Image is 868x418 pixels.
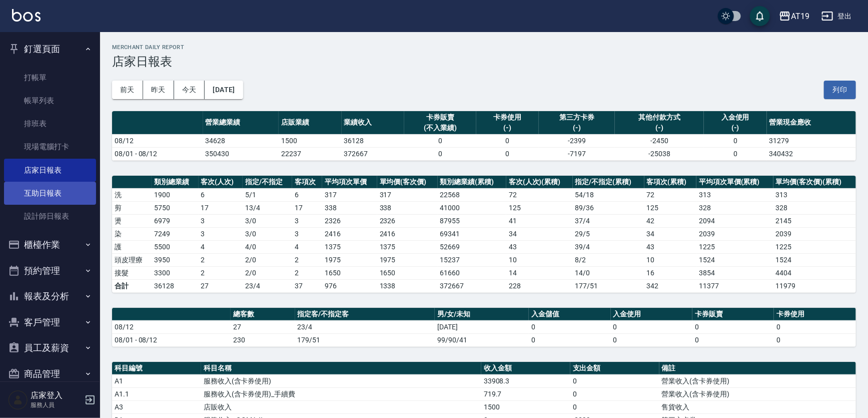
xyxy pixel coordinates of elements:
[570,387,659,400] td: 0
[292,201,323,214] td: 17
[322,188,377,201] td: 317
[573,227,644,240] td: 29 / 5
[438,214,506,227] td: 87955
[573,279,644,292] td: 177/51
[4,361,96,387] button: 商品管理
[824,81,856,99] button: 列印
[696,266,773,279] td: 3854
[611,320,692,333] td: 0
[506,266,573,279] td: 14
[112,266,152,279] td: 接髮
[112,227,152,240] td: 染
[31,400,82,409] p: 服務人員
[4,112,96,135] a: 排班表
[152,176,198,189] th: 類別總業績
[243,253,292,266] td: 2 / 0
[476,134,539,147] td: 0
[529,333,610,346] td: 0
[481,362,570,375] th: 收入金額
[279,111,341,135] th: 店販業績
[112,134,203,147] td: 08/12
[706,123,764,133] div: (-)
[199,176,243,189] th: 客次(人次)
[506,227,573,240] td: 34
[322,253,377,266] td: 1975
[617,112,701,123] div: 其他付款方式
[659,387,856,400] td: 營業收入(含卡券使用)
[112,320,231,333] td: 08/12
[112,374,201,387] td: A1
[322,201,377,214] td: 338
[292,279,323,292] td: 37
[692,308,774,321] th: 卡券販賣
[4,36,96,62] button: 釘選頁面
[295,308,435,321] th: 指定客/不指定客
[696,253,773,266] td: 1524
[570,400,659,413] td: 0
[539,134,615,147] td: -2399
[199,240,243,253] td: 4
[243,201,292,214] td: 13 / 4
[112,44,856,51] h2: Merchant Daily Report
[644,266,697,279] td: 16
[506,188,573,201] td: 72
[773,201,856,214] td: 328
[644,188,697,201] td: 72
[377,253,438,266] td: 1975
[506,214,573,227] td: 41
[152,227,198,240] td: 7249
[112,111,856,161] table: a dense table
[773,240,856,253] td: 1225
[377,214,438,227] td: 2326
[4,309,96,335] button: 客戶管理
[4,335,96,361] button: 員工及薪資
[203,147,279,160] td: 350430
[279,134,341,147] td: 1500
[773,176,856,189] th: 單均價(客次價)(累積)
[292,188,323,201] td: 6
[243,266,292,279] td: 2 / 0
[767,134,856,147] td: 31279
[573,214,644,227] td: 37 / 4
[615,147,704,160] td: -25038
[570,374,659,387] td: 0
[773,227,856,240] td: 2039
[8,390,28,410] img: Person
[152,188,198,201] td: 1900
[279,147,341,160] td: 22237
[243,227,292,240] td: 3 / 0
[435,333,529,346] td: 99/90/41
[407,123,474,133] div: (不入業績)
[644,214,697,227] td: 42
[152,279,198,292] td: 36128
[404,134,476,147] td: 0
[201,362,481,375] th: 科目名稱
[438,240,506,253] td: 52669
[506,279,573,292] td: 228
[573,176,644,189] th: 指定/不指定(累積)
[692,333,774,346] td: 0
[231,320,295,333] td: 27
[292,176,323,189] th: 客項次
[112,147,203,160] td: 08/01 - 08/12
[4,232,96,258] button: 櫃檯作業
[4,89,96,112] a: 帳單列表
[435,320,529,333] td: [DATE]
[112,308,856,347] table: a dense table
[199,279,243,292] td: 27
[617,123,701,133] div: (-)
[541,112,612,123] div: 第三方卡券
[199,253,243,266] td: 2
[199,266,243,279] td: 2
[112,55,856,69] h3: 店家日報表
[342,134,404,147] td: 36128
[201,400,481,413] td: 店販收入
[773,253,856,266] td: 1524
[243,188,292,201] td: 5 / 1
[152,201,198,214] td: 5750
[377,279,438,292] td: 1338
[322,176,377,189] th: 平均項次單價
[31,390,82,400] h5: 店家登入
[573,240,644,253] td: 39 / 4
[203,111,279,135] th: 營業總業績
